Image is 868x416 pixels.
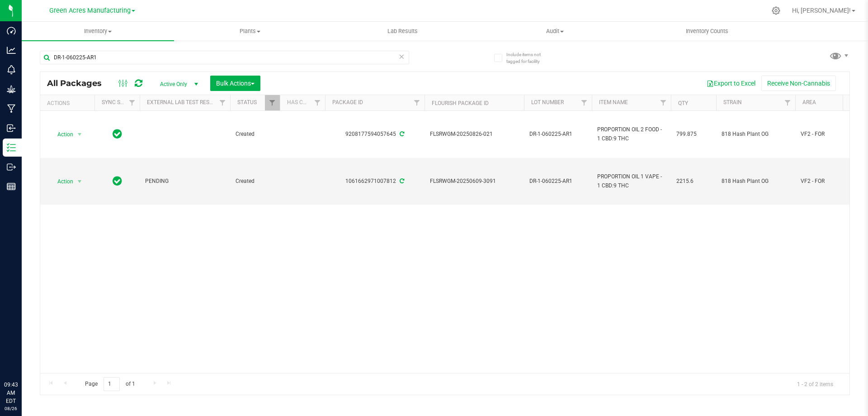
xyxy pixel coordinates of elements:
[265,95,280,110] a: Filter
[676,177,711,186] span: 2215.6
[237,99,257,105] a: Status
[77,377,142,391] span: Page of 1
[324,130,426,139] div: 9208177594057645
[280,95,325,111] th: Has COA
[375,27,430,35] span: Lab Results
[7,85,16,94] inline-svg: Grow
[215,95,230,110] a: Filter
[430,177,519,186] span: FLSRWGM-20250609-3091
[7,124,16,133] inline-svg: Inbound
[324,177,426,186] div: 1061662971007812
[7,65,16,74] inline-svg: Monitoring
[125,95,140,110] a: Filter
[102,99,137,105] a: Sync Status
[597,125,665,143] span: PROPORTION OIL 2 FOOD - 1 CBD:9 THC
[113,175,122,187] span: In Sync
[801,177,858,186] span: VF2 - FOR
[577,95,592,110] a: Filter
[792,7,851,14] span: Hi, [PERSON_NAME]!
[40,51,409,64] input: Search Package ID, Item Name, SKU, Lot or Part Number...
[49,128,74,141] span: Action
[479,22,631,41] a: Audit
[22,27,174,35] span: Inventory
[432,100,489,106] a: Flourish Package ID
[49,7,131,14] span: Green Acres Manufacturing
[479,27,631,35] span: Audit
[7,26,16,35] inline-svg: Dashboard
[723,99,742,105] a: Strain
[790,377,840,391] span: 1 - 2 of 2 items
[398,178,404,184] span: Sync from Compliance System
[7,46,16,55] inline-svg: Analytics
[529,177,586,186] span: DR-1-060225-AR1
[326,22,479,41] a: Lab Results
[7,182,16,191] inline-svg: Reports
[47,100,91,106] div: Actions
[722,177,790,186] span: 818 Hash Plant OG
[74,175,85,188] span: select
[529,130,586,139] span: DR-1-060225-AR1
[531,99,564,105] a: Lot Number
[722,130,790,139] span: 818 Hash Plant OG
[678,100,688,106] a: Qty
[676,130,711,139] span: 799.875
[597,172,665,190] span: PROPORTION OIL 1 VAPE - 1 CBD:9 THC
[4,405,18,412] p: 08/26
[701,76,761,91] button: Export to Excel
[9,344,36,371] iframe: Resource center
[216,80,255,87] span: Bulk Actions
[7,163,16,172] inline-svg: Outbound
[47,78,111,88] span: All Packages
[761,76,836,91] button: Receive Non-Cannabis
[4,381,18,405] p: 09:43 AM EDT
[410,95,425,110] a: Filter
[310,95,325,110] a: Filter
[104,377,120,391] input: 1
[599,99,628,105] a: Item Name
[506,51,552,65] span: Include items not tagged for facility
[145,177,225,186] span: PENDING
[49,175,74,188] span: Action
[770,6,782,15] div: Manage settings
[74,128,85,141] span: select
[147,99,218,105] a: External Lab Test Result
[174,22,326,41] a: Plants
[674,27,741,35] span: Inventory Counts
[7,104,16,113] inline-svg: Manufacturing
[236,130,274,139] span: Created
[430,130,519,139] span: FLSRWGM-20250826-021
[631,22,783,41] a: Inventory Counts
[398,131,404,137] span: Sync from Compliance System
[175,27,326,35] span: Plants
[236,177,274,186] span: Created
[780,95,795,110] a: Filter
[332,99,363,105] a: Package ID
[801,130,858,139] span: VF2 - FOR
[22,22,174,41] a: Inventory
[210,76,260,91] button: Bulk Actions
[656,95,671,110] a: Filter
[802,99,816,105] a: Area
[113,128,122,140] span: In Sync
[7,143,16,152] inline-svg: Inventory
[398,51,405,62] span: Clear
